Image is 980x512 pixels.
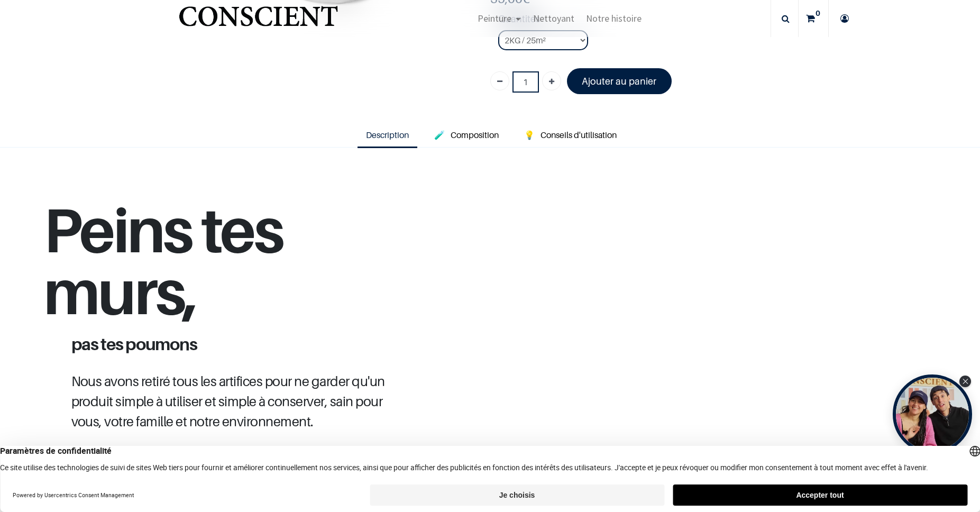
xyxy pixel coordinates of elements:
[893,374,972,454] div: Open Tolstoy
[959,376,971,387] div: Close Tolstoy widget
[893,374,972,454] div: Open Tolstoy widget
[533,12,574,24] span: Nettoyant
[478,12,511,24] span: Peinture
[586,12,642,24] span: Notre histoire
[813,8,823,19] sup: 0
[366,130,409,140] span: Description
[71,373,385,429] span: Nous avons retiré tous les artifices pour ne garder qu'un produit simple à utiliser et simple à c...
[490,71,509,90] a: Supprimer
[63,335,419,352] h1: pas tes poumons
[43,198,439,335] h1: Peins tes murs,
[567,68,672,94] a: Ajouter au panier
[434,130,445,140] span: 🧪
[582,76,656,87] font: Ajouter au panier
[542,71,561,90] a: Ajouter
[451,130,499,140] span: Composition
[524,130,535,140] span: 💡
[541,130,617,140] span: Conseils d'utilisation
